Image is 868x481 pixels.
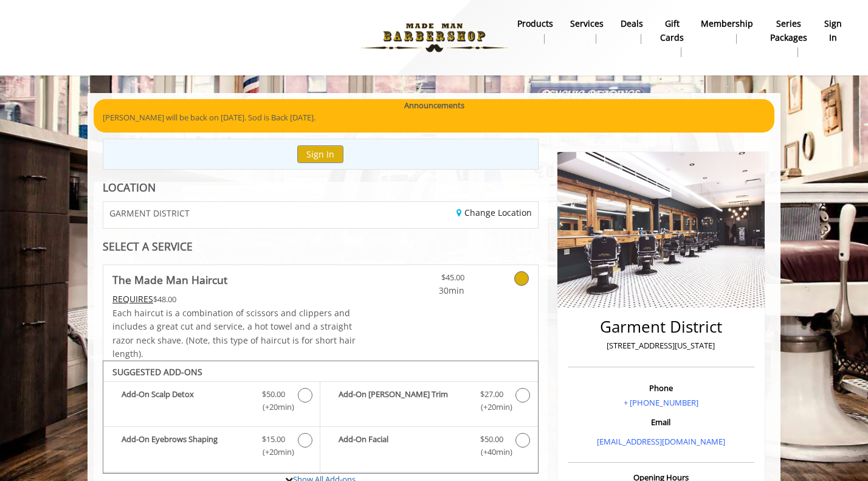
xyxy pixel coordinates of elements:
a: ServicesServices [562,15,612,47]
span: 30min [393,284,464,297]
span: (+20min ) [474,401,509,414]
label: Add-On Beard Trim [326,388,531,417]
a: Series packagesSeries packages [762,15,816,60]
b: Membership [701,17,753,30]
span: (+20min ) [256,401,292,414]
span: $27.00 [480,388,503,401]
span: $15.00 [262,433,285,446]
span: (+20min ) [256,446,292,459]
b: Deals [621,17,643,30]
span: Each haircut is a combination of scissors and clippers and includes a great cut and service, a ho... [112,307,356,359]
b: sign in [824,17,842,44]
p: [STREET_ADDRESS][US_STATE] [571,339,751,352]
b: LOCATION [103,180,156,195]
a: DealsDeals [612,15,652,47]
b: Add-On [PERSON_NAME] Trim [339,388,467,414]
b: Add-On Eyebrows Shaping [122,433,250,459]
b: Series packages [770,17,807,44]
div: $48.00 [112,292,357,306]
label: Add-On Eyebrows Shaping [109,433,314,462]
span: GARMENT DISTRICT [109,209,190,218]
b: products [517,17,553,30]
a: sign insign in [816,15,850,47]
b: Add-On Scalp Detox [122,388,250,414]
div: SELECT A SERVICE [103,241,539,252]
label: Add-On Scalp Detox [109,388,314,417]
b: gift cards [660,17,684,44]
a: $45.00 [393,265,464,297]
h3: Email [571,418,751,426]
a: Gift cardsgift cards [652,15,692,60]
img: Made Man Barbershop logo [351,4,518,71]
span: This service needs some Advance to be paid before we block your appointment [112,293,153,305]
h3: Phone [571,384,751,392]
span: (+40min ) [474,446,509,459]
p: [PERSON_NAME] will be back on [DATE]. Sod is Back [DATE]. [103,111,765,124]
h2: Garment District [571,318,751,336]
b: The Made Man Haircut [112,271,227,288]
button: Sign In [297,145,343,163]
a: + [PHONE_NUMBER] [624,397,698,408]
b: SUGGESTED ADD-ONS [112,366,202,378]
span: $50.00 [262,388,285,401]
b: Announcements [404,99,464,112]
a: Productsproducts [509,15,562,47]
span: $50.00 [480,433,503,446]
a: Change Location [456,207,532,218]
b: Add-On Facial [339,433,467,459]
a: MembershipMembership [692,15,762,47]
b: Services [570,17,604,30]
a: [EMAIL_ADDRESS][DOMAIN_NAME] [597,436,725,447]
label: Add-On Facial [326,433,531,462]
div: The Made Man Haircut Add-onS [103,361,539,474]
